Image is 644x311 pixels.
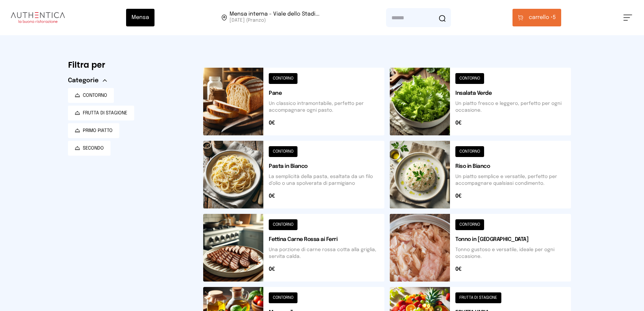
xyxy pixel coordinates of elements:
[68,141,111,156] button: SECONDO
[529,14,556,22] span: 5
[230,17,319,24] span: [DATE] (Pranzo)
[512,9,561,26] button: carrello •5
[83,92,107,99] span: CONTORNO
[83,145,104,152] span: SECONDO
[83,127,113,134] span: PRIMO PIATTO
[126,9,154,26] button: Mensa
[68,60,192,70] h6: Filtra per
[68,106,134,120] button: FRUTTA DI STAGIONE
[11,12,65,23] img: logo.8f33a47.png
[68,76,99,85] span: Categorie
[230,12,319,24] span: Viale dello Stadio, 77, 05100 Terni TR, Italia
[529,14,553,22] span: carrello •
[68,123,119,138] button: PRIMO PIATTO
[68,88,114,103] button: CONTORNO
[83,110,127,116] span: FRUTTA DI STAGIONE
[68,76,107,85] button: Categorie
